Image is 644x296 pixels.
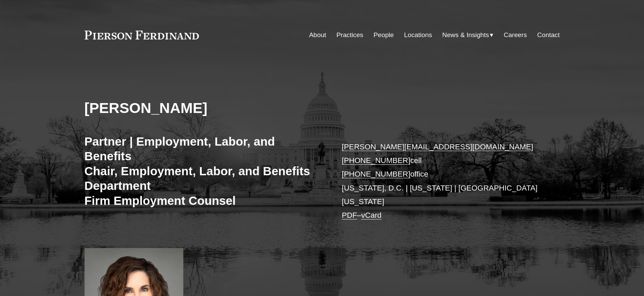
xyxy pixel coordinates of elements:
a: [PHONE_NUMBER] [342,156,410,165]
span: News & Insights [442,29,489,41]
a: Contact [537,29,559,42]
a: Practices [336,29,363,42]
a: [PHONE_NUMBER] [342,170,410,178]
a: vCard [361,211,382,219]
a: PDF [342,211,357,219]
h3: Partner | Employment, Labor, and Benefits Chair, Employment, Labor, and Benefits Department Firm ... [85,134,322,208]
h2: [PERSON_NAME] [85,99,322,117]
a: folder dropdown [442,29,494,42]
p: cell office [US_STATE], D.C. | [US_STATE] | [GEOGRAPHIC_DATA][US_STATE] – [342,140,540,223]
a: [PERSON_NAME][EMAIL_ADDRESS][DOMAIN_NAME] [342,143,533,151]
a: About [309,29,326,42]
a: Locations [404,29,432,42]
a: People [373,29,394,42]
a: Careers [504,29,527,42]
